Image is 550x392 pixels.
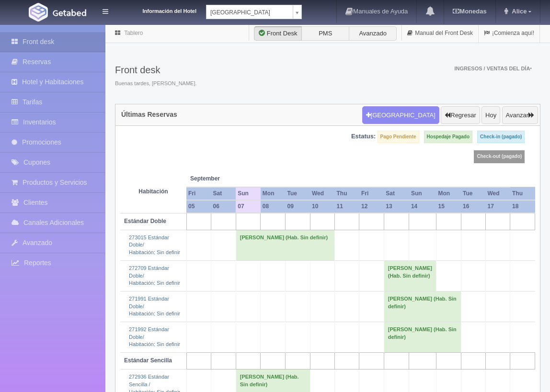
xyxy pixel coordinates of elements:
[461,200,485,213] th: 16
[121,111,177,118] h4: Últimas Reservas
[402,24,478,43] a: Manual del Front Desk
[409,200,436,213] th: 14
[359,187,384,200] th: Fri
[236,187,261,200] th: Sun
[115,65,197,75] h3: Front desk
[129,235,180,255] a: 273015 Estándar Doble/Habitación: Sin definir
[384,187,409,200] th: Sat
[129,326,180,347] a: 271992 Estándar Doble/Habitación: Sin definir
[441,106,480,124] button: Regresar
[285,187,310,200] th: Tue
[424,131,472,143] label: Hospedaje Pagado
[453,8,486,15] b: Monedas
[285,200,310,213] th: 09
[129,296,180,316] a: 271991 Estándar Doble/Habitación: Sin definir
[359,200,384,213] th: 12
[485,200,510,213] th: 17
[351,132,376,141] label: Estatus:
[384,260,436,291] td: [PERSON_NAME] (Hab. Sin definir)
[502,106,538,124] button: Avanzar
[124,30,143,36] a: Tablero
[53,9,86,16] img: Getabed
[461,187,485,200] th: Tue
[138,188,168,195] strong: Habitación
[509,8,527,15] span: Alice
[211,187,236,200] th: Sat
[436,187,461,200] th: Mon
[124,357,172,364] b: Estándar Sencilla
[124,218,166,224] b: Estándar Doble
[485,187,510,200] th: Wed
[115,80,197,88] span: Buenas tardes, [PERSON_NAME].
[210,5,289,20] span: [GEOGRAPHIC_DATA]
[211,200,236,213] th: 06
[335,200,359,213] th: 11
[349,26,397,41] label: Avanzado
[190,175,232,183] span: September
[454,66,532,71] span: Ingresos / Ventas del día
[310,187,335,200] th: Wed
[206,5,302,19] a: [GEOGRAPHIC_DATA]
[409,187,436,200] th: Sun
[510,187,535,200] th: Thu
[236,230,334,260] td: [PERSON_NAME] (Hab. Sin definir)
[335,187,359,200] th: Thu
[436,200,461,213] th: 15
[510,200,535,213] th: 18
[29,3,48,22] img: Getabed
[479,24,539,43] a: ¡Comienza aquí!
[186,200,211,213] th: 05
[254,26,302,41] label: Front Desk
[301,26,349,41] label: PMS
[384,200,409,213] th: 13
[236,200,261,213] th: 07
[310,200,335,213] th: 10
[261,187,286,200] th: Mon
[481,106,500,124] button: Hoy
[378,131,419,143] label: Pago Pendiente
[261,200,286,213] th: 08
[186,187,211,200] th: Fri
[362,106,439,124] button: [GEOGRAPHIC_DATA]
[384,322,461,353] td: [PERSON_NAME] (Hab. Sin definir)
[129,265,180,286] a: 272709 Estándar Doble/Habitación: Sin definir
[474,150,525,163] label: Check-out (pagado)
[477,131,525,143] label: Check-in (pagado)
[384,291,461,322] td: [PERSON_NAME] (Hab. Sin definir)
[120,5,196,15] dt: Información del Hotel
